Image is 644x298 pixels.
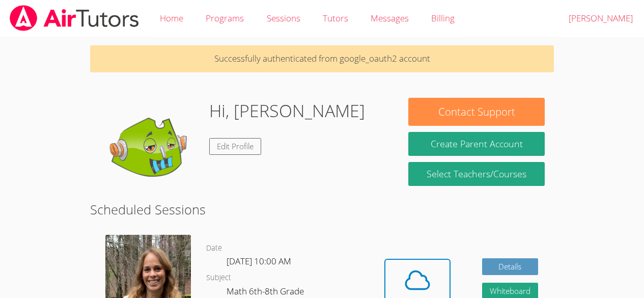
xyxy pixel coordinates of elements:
img: airtutors_banner-c4298cdbf04f3fff15de1276eac7730deb9818008684d7c2e4769d2f7ddbe033.png [9,5,140,31]
dt: Date [206,242,222,255]
a: Select Teachers/Courses [408,162,544,186]
dt: Subject [206,272,231,284]
span: [DATE] 10:00 AM [227,255,291,267]
img: default.png [99,98,201,200]
button: Create Parent Account [408,132,544,156]
p: Successfully authenticated from google_oauth2 account [90,45,554,72]
a: Edit Profile [209,138,261,155]
h1: Hi, [PERSON_NAME] [209,98,365,124]
button: Contact Support [408,98,544,126]
span: Messages [371,12,409,24]
a: Details [482,258,538,275]
h2: Scheduled Sessions [90,200,554,219]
